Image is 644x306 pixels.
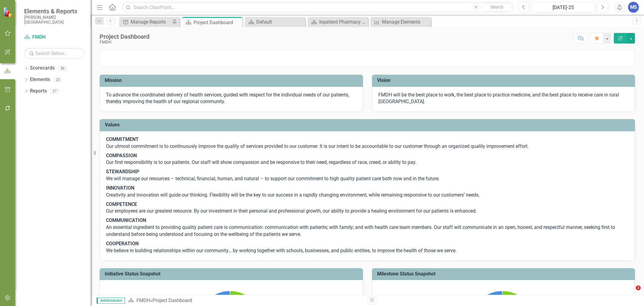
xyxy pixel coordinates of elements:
[372,18,429,26] a: Manage Elements
[256,18,304,26] div: Default
[106,239,629,254] p: We believe in building relationships within our community… by working together with schools, busi...
[24,34,85,41] a: FMDH
[3,7,14,18] img: ClearPoint Strategy
[482,3,512,11] button: Search
[100,40,149,44] div: FMDH
[105,78,360,83] h3: Mission
[53,77,63,82] div: 23
[106,241,139,246] strong: COOPERATION
[490,5,503,9] span: Search
[30,76,50,83] a: Elements
[50,89,59,94] div: 27
[100,33,149,40] div: Project Dashboard
[58,66,67,71] div: 36
[106,167,629,184] p: We will manage our resources – technical, financial, human, and natural – to support our commitme...
[30,88,47,95] a: Reports
[106,151,629,168] p: Our first responsibility is to our patients. Our staff will show compassion and be responsive to ...
[106,200,629,216] p: Our employees are our greatest resource. By our investment in their personal and professional gro...
[106,136,629,151] p: Our utmost commitment is to continuously improve the quality of services provided to our customer...
[97,298,125,304] span: Administrator
[128,297,363,304] div: »
[131,18,171,26] div: Manage Reports
[636,285,641,290] span: 2
[378,92,629,106] p: FMDH will be the best place to work, the best place to practice medicine, and the best place to r...
[628,2,639,13] button: MS
[106,201,137,207] strong: COMPETENCE
[106,217,146,223] strong: COMMUNICATION
[106,185,134,191] strong: INNOVATION
[24,15,85,25] small: [PERSON_NAME][GEOGRAPHIC_DATA]
[136,298,150,303] a: FMDH
[106,136,139,142] strong: COMMITMENT
[309,18,367,26] a: Inpatient Pharmacy Landing Page
[246,18,304,26] a: Default
[24,8,85,15] span: Elements & Reports
[623,285,638,300] iframe: Intercom live chat
[194,19,241,26] div: Project Dashboard
[319,18,367,26] div: Inpatient Pharmacy Landing Page
[106,169,139,174] strong: STEWARDSHIP
[377,271,632,277] h3: Milestone Status Snapshot
[105,122,632,128] h3: Values
[122,2,514,13] input: Search ClearPoint...
[531,2,595,13] button: [DATE]-25
[382,18,429,26] div: Manage Elements
[533,4,593,11] div: [DATE]-25
[152,298,192,303] div: Project Dashboard
[106,216,629,239] p: An essential ingredient to providing quality patient care is communication: communication with pa...
[106,92,357,106] p: To advance the coordinated delivery of health services, guided with respect for the individual ne...
[121,18,171,26] a: Manage Reports
[30,65,55,72] a: Scorecards
[24,48,85,59] input: Search Below...
[105,271,360,277] h3: Initiative Status Snapshot
[106,184,629,200] p: Creativity and innovation will guide our thinking. Flexibility will be the key to our success in ...
[377,78,632,83] h3: Vision
[106,153,137,158] strong: COMPASSION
